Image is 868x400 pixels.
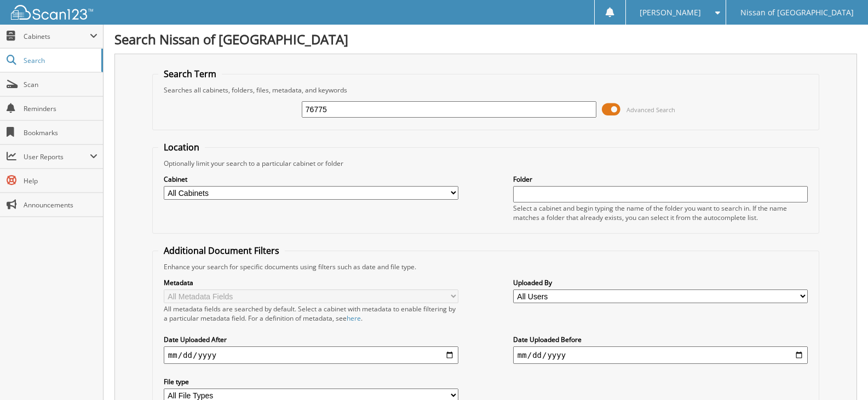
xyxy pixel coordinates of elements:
[158,159,813,168] div: Optionally limit your search to a particular cabinet or folder
[740,9,854,16] span: Nissan of [GEOGRAPHIC_DATA]
[114,30,857,48] h1: Search Nissan of [GEOGRAPHIC_DATA]
[24,80,97,89] span: Scan
[513,204,808,222] div: Select a cabinet and begin typing the name of the folder you want to search in. If the name match...
[158,68,222,80] legend: Search Term
[513,175,808,184] label: Folder
[24,128,97,137] span: Bookmarks
[513,278,808,287] label: Uploaded By
[513,335,808,344] label: Date Uploaded Before
[24,56,96,65] span: Search
[164,304,458,323] div: All metadata fields are searched by default. Select a cabinet with metadata to enable filtering b...
[813,347,868,400] iframe: Chat Widget
[24,104,97,113] span: Reminders
[158,262,813,271] div: Enhance your search for specific documents using filters such as date and file type.
[11,5,93,20] img: scan123-logo-white.svg
[158,141,205,153] legend: Location
[164,346,458,364] input: start
[513,346,808,364] input: end
[158,85,813,95] div: Searches all cabinets, folders, files, metadata, and keywords
[24,200,97,210] span: Announcements
[626,106,675,114] span: Advanced Search
[164,278,458,287] label: Metadata
[24,152,90,161] span: User Reports
[24,176,97,185] span: Help
[24,32,90,41] span: Cabinets
[640,9,701,16] span: [PERSON_NAME]
[158,245,285,257] legend: Additional Document Filters
[164,377,458,386] label: File type
[164,175,458,184] label: Cabinet
[347,314,361,323] a: here
[164,335,458,344] label: Date Uploaded After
